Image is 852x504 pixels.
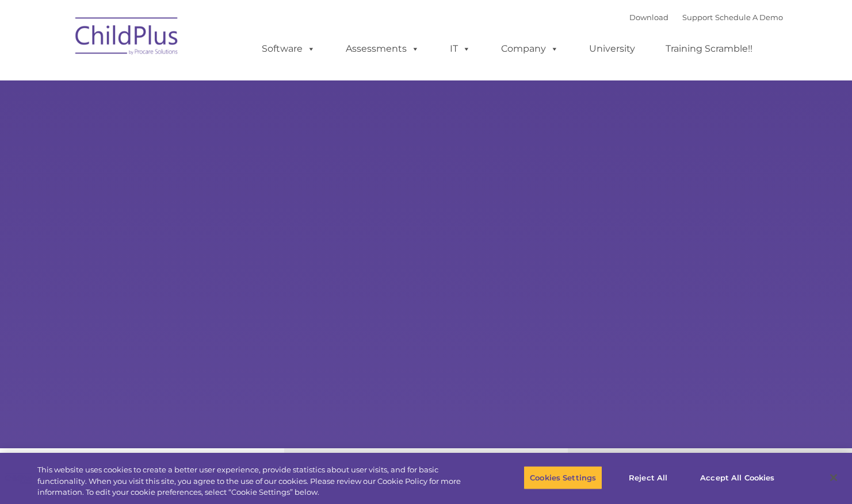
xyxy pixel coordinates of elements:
a: University [578,37,647,60]
a: Support [682,13,713,22]
a: Training Scramble!! [654,37,764,60]
a: Schedule A Demo [715,13,783,22]
a: Software [250,37,327,60]
font: | [629,13,783,22]
a: Download [629,13,668,22]
a: IT [438,37,482,60]
button: Reject All [612,465,684,490]
div: This website uses cookies to create a better user experience, provide statistics about user visit... [37,464,469,498]
button: Cookies Settings [524,465,602,490]
img: ChildPlus by Procare Solutions [70,9,185,67]
a: Company [490,37,570,60]
button: Close [821,465,846,490]
a: Assessments [334,37,431,60]
button: Accept All Cookies [694,465,781,490]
